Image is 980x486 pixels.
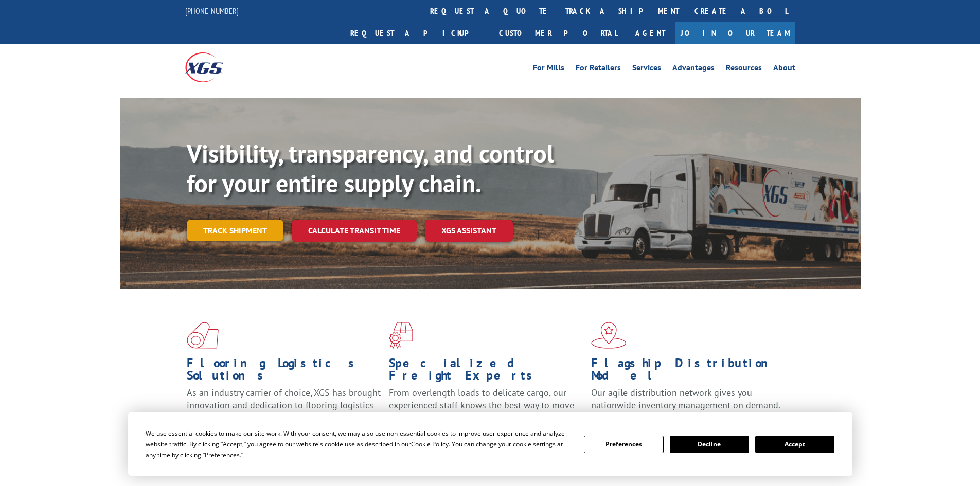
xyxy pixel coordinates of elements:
a: Advantages [672,64,715,75]
a: For Mills [533,64,564,75]
span: As an industry carrier of choice, XGS has brought innovation and dedication to flooring logistics... [187,387,381,423]
img: xgs-icon-total-supply-chain-intelligence-red [187,322,219,349]
img: xgs-icon-flagship-distribution-model-red [591,322,627,349]
h1: Specialized Freight Experts [389,357,583,387]
a: Calculate transit time [292,220,417,242]
span: Our agile distribution network gives you nationwide inventory management on demand. [591,387,780,411]
button: Preferences [584,436,663,453]
a: [PHONE_NUMBER] [185,6,239,16]
img: xgs-icon-focused-on-flooring-red [389,322,413,349]
span: Cookie Policy [411,440,449,448]
div: Cookie Consent Prompt [128,412,852,476]
b: Visibility, transparency, and control for your entire supply chain. [187,137,554,199]
h1: Flagship Distribution Model [591,357,786,387]
a: Agent [625,22,675,44]
a: About [773,64,795,75]
a: Services [632,64,661,75]
a: For Retailers [576,64,621,75]
button: Accept [755,436,834,453]
a: Customer Portal [491,22,625,44]
button: Decline [670,436,749,453]
a: Resources [726,64,762,75]
a: Track shipment [187,220,283,241]
p: From overlength loads to delicate cargo, our experienced staff knows the best way to move your fr... [389,387,583,433]
a: XGS ASSISTANT [425,220,513,242]
h1: Flooring Logistics Solutions [187,357,381,387]
span: Preferences [205,451,240,459]
a: Request a pickup [343,22,491,44]
div: We use essential cookies to make our site work. With your consent, we may also use non-essential ... [146,428,572,460]
a: Join Our Team [675,22,795,44]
